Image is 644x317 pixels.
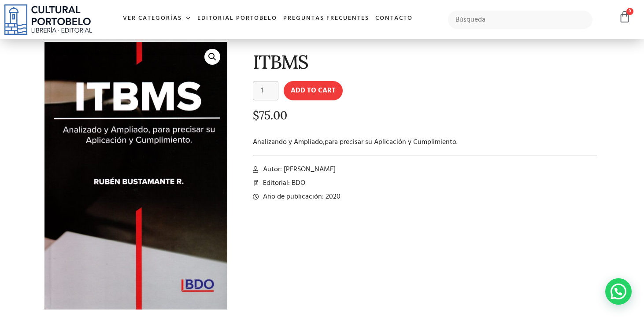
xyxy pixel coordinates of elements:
[372,9,416,28] a: Contacto
[253,81,278,100] input: Product quantity
[284,81,343,100] button: Add to cart
[120,9,194,28] a: Ver Categorías
[204,49,220,65] a: 🔍
[261,192,341,202] span: Año de publicación: 2020
[626,8,633,15] span: 0
[194,9,280,28] a: Editorial Portobelo
[605,278,632,305] div: WhatsApp contact
[253,137,597,147] p: Analizando y Ampliado,para precisar su Aplicación y Cumplimiento.
[253,52,597,72] h1: ITBMS
[618,11,631,23] a: 0
[448,11,592,29] input: Búsqueda
[253,108,287,122] bdi: 75.00
[280,9,372,28] a: Preguntas frecuentes
[261,178,305,188] span: Editorial: BDO
[261,164,336,175] span: Autor: [PERSON_NAME]
[253,108,259,122] span: $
